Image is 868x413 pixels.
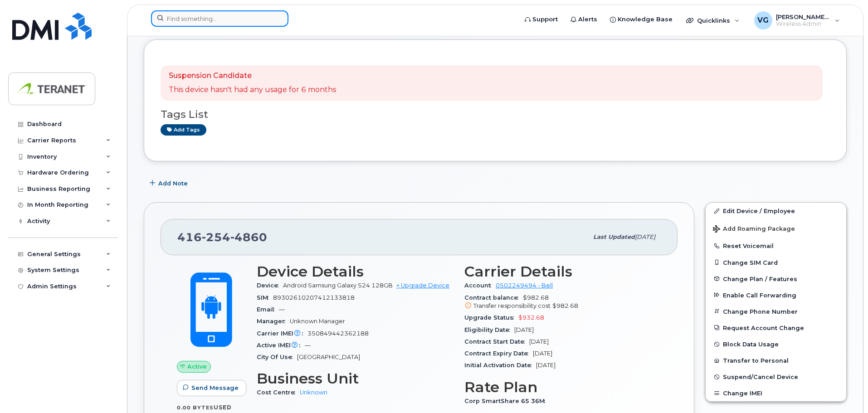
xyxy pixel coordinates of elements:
[564,10,604,29] a: Alerts
[552,302,578,309] span: $982.68
[230,230,267,244] span: 4860
[776,13,830,20] span: [PERSON_NAME][DEMOGRAPHIC_DATA]
[635,233,655,240] span: [DATE]
[697,17,730,24] span: Quicklinks
[706,219,846,238] button: Add Roaming Package
[279,306,285,313] span: —
[300,389,327,396] a: Unknown
[151,10,288,27] input: Find something...
[706,203,846,219] a: Edit Device / Employee
[257,282,283,289] span: Device
[776,20,830,28] span: Wireless Admin
[514,326,534,333] span: [DATE]
[177,230,267,244] span: 416
[169,71,336,81] p: Suspension Candidate
[257,342,305,349] span: Active IMEI
[706,320,846,336] button: Request Account Change
[396,282,449,289] a: + Upgrade Device
[464,294,523,301] span: Contract balance
[464,398,550,404] span: Corp SmartShare 65 36M
[706,271,846,287] button: Change Plan / Features
[464,294,661,311] span: $982.68
[273,294,355,301] span: 89302610207412133818
[257,330,307,337] span: Carrier IMEI
[723,275,797,282] span: Change Plan / Features
[464,314,518,321] span: Upgrade Status
[706,238,846,254] button: Reset Voicemail
[578,15,597,24] span: Alerts
[297,354,360,360] span: [GEOGRAPHIC_DATA]
[618,15,673,24] span: Knowledge Base
[202,230,230,244] span: 254
[706,303,846,320] button: Change Phone Number
[706,385,846,401] button: Change IMEI
[713,225,795,234] span: Add Roaming Package
[177,404,214,411] span: 0.00 Bytes
[161,124,206,136] a: Add tags
[533,350,552,357] span: [DATE]
[464,263,661,280] h3: Carrier Details
[748,11,846,29] div: Vince Gismondi
[706,352,846,369] button: Transfer to Personal
[464,350,533,357] span: Contract Expiry Date
[187,362,207,371] span: Active
[593,233,635,240] span: Last updated
[177,380,246,396] button: Send Message
[257,263,454,280] h3: Device Details
[680,11,746,29] div: Quicklinks
[257,354,297,360] span: City Of Use
[706,287,846,303] button: Enable Call Forwarding
[757,15,769,26] span: VG
[169,85,336,95] p: This device hasn't had any usage for 6 months
[604,10,679,29] a: Knowledge Base
[464,326,514,333] span: Eligibility Date
[518,10,564,29] a: Support
[257,294,273,301] span: SIM
[305,342,311,349] span: —
[307,330,369,337] span: 350849442362188
[464,379,661,395] h3: Rate Plan
[464,338,529,345] span: Contract Start Date
[257,306,279,313] span: Email
[473,302,551,309] span: Transfer responsibility cost
[464,282,496,289] span: Account
[532,15,558,24] span: Support
[536,362,556,369] span: [DATE]
[290,318,345,325] span: Unknown Manager
[706,254,846,271] button: Change SIM Card
[161,109,830,120] h3: Tags List
[706,336,846,352] button: Block Data Usage
[464,362,536,369] span: Initial Activation Date
[723,374,798,380] span: Suspend/Cancel Device
[529,338,549,345] span: [DATE]
[144,175,195,191] button: Add Note
[283,282,393,289] span: Android Samsung Galaxy S24 128GB
[706,369,846,385] button: Suspend/Cancel Device
[214,404,232,411] span: used
[496,282,553,289] a: 0502249494 - Bell
[518,314,544,321] span: $932.68
[257,318,290,325] span: Manager
[158,179,188,188] span: Add Note
[723,292,796,298] span: Enable Call Forwarding
[191,384,239,392] span: Send Message
[257,370,454,387] h3: Business Unit
[257,389,300,396] span: Cost Centre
